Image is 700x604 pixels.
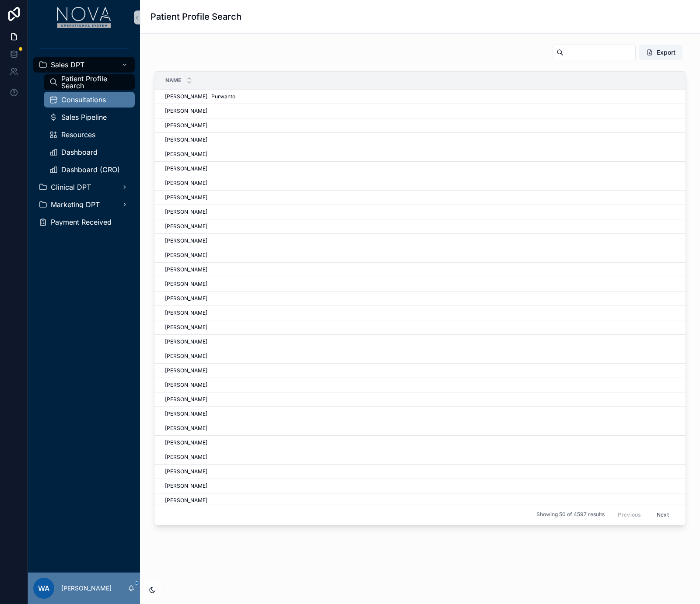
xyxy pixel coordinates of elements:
span: Showing 50 of 4597 results [536,511,605,518]
h1: Patient Profile Search [150,10,241,23]
a: Payment Received [33,214,135,230]
a: [PERSON_NAME] [165,338,675,345]
a: [PERSON_NAME] [165,439,675,446]
span: [PERSON_NAME] [165,295,207,302]
div: scrollable content [28,35,140,241]
span: [PERSON_NAME] [165,353,207,360]
a: [PERSON_NAME] [165,353,675,360]
a: [PERSON_NAME] [165,324,675,331]
span: Name [165,77,181,84]
a: Marketing DPT [33,197,135,212]
a: [PERSON_NAME] [165,454,675,461]
a: [PERSON_NAME] [165,151,675,158]
span: [PERSON_NAME] [165,237,207,244]
span: [PERSON_NAME] [165,266,207,273]
a: [PERSON_NAME] [165,382,675,389]
span: Sales Pipeline [61,114,107,121]
span: Payment Received [51,219,112,226]
a: [PERSON_NAME] [165,122,675,129]
span: [PERSON_NAME] [165,338,207,345]
span: Dashboard [61,149,98,156]
a: Dashboard [44,144,135,160]
img: App logo [57,7,111,28]
a: [PERSON_NAME] [165,266,675,273]
span: [PERSON_NAME] Purwanto [165,93,235,100]
span: Consultations [61,96,106,103]
span: [PERSON_NAME] [165,497,207,504]
span: [PERSON_NAME] [165,165,207,172]
a: Clinical DPT [33,179,135,195]
span: [PERSON_NAME] [165,454,207,461]
a: [PERSON_NAME] [165,497,675,504]
span: Dashboard (CRO) [61,166,120,173]
span: [PERSON_NAME] [165,425,207,432]
a: Sales DPT [33,57,135,73]
span: [PERSON_NAME] [165,468,207,475]
button: Export [639,45,682,60]
button: Next [651,508,675,521]
a: [PERSON_NAME] [165,108,675,115]
a: Consultations [44,92,135,108]
span: [PERSON_NAME] [165,410,207,417]
a: [PERSON_NAME] [165,194,675,201]
p: [PERSON_NAME] [61,584,112,593]
a: Sales Pipeline [44,109,135,125]
span: [PERSON_NAME] [165,483,207,489]
span: [PERSON_NAME] [165,108,207,115]
span: WA [38,583,49,594]
a: [PERSON_NAME] [165,180,675,187]
a: [PERSON_NAME] Purwanto [165,93,675,100]
span: [PERSON_NAME] [165,122,207,129]
a: [PERSON_NAME] [165,367,675,374]
a: [PERSON_NAME] [165,165,675,172]
span: [PERSON_NAME] [165,252,207,259]
span: [PERSON_NAME] [165,439,207,446]
a: [PERSON_NAME] [165,252,675,259]
a: [PERSON_NAME] [165,410,675,417]
a: [PERSON_NAME] [165,396,675,403]
span: [PERSON_NAME] [165,136,207,143]
a: [PERSON_NAME] [165,425,675,432]
a: [PERSON_NAME] [165,237,675,244]
span: [PERSON_NAME] [165,194,207,201]
span: Resources [61,131,95,138]
span: [PERSON_NAME] [165,208,207,215]
span: Clinical DPT [51,184,91,191]
a: Resources [44,127,135,142]
a: [PERSON_NAME] [165,208,675,215]
span: Patient Profile Search [61,75,126,89]
a: [PERSON_NAME] [165,281,675,288]
a: [PERSON_NAME] [165,468,675,475]
a: [PERSON_NAME] [165,136,675,143]
span: Marketing DPT [51,201,100,208]
span: [PERSON_NAME] [165,367,207,374]
span: [PERSON_NAME] [165,223,207,230]
a: [PERSON_NAME] [165,483,675,489]
span: Sales DPT [51,61,84,68]
a: [PERSON_NAME] [165,295,675,302]
span: [PERSON_NAME] [165,309,207,316]
span: [PERSON_NAME] [165,151,207,158]
span: [PERSON_NAME] [165,180,207,187]
a: [PERSON_NAME] [165,223,675,230]
a: [PERSON_NAME] [165,309,675,316]
span: [PERSON_NAME] [165,324,207,331]
a: Patient Profile Search [44,74,135,90]
span: [PERSON_NAME] [165,382,207,389]
a: Dashboard (CRO) [44,162,135,177]
span: [PERSON_NAME] [165,281,207,288]
span: [PERSON_NAME] [165,396,207,403]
